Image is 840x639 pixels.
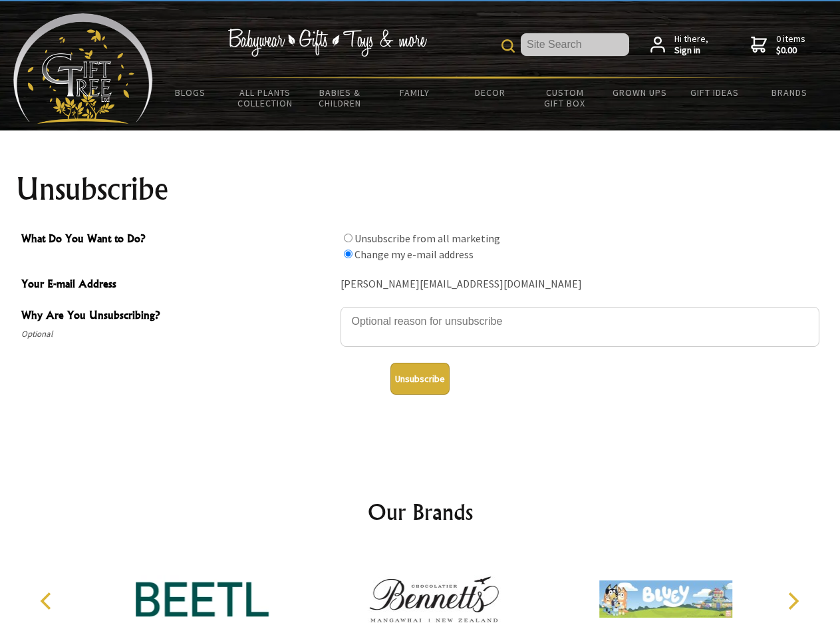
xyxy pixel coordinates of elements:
[228,79,303,117] a: All Plants Collection
[752,79,827,106] a: Brands
[21,307,334,326] span: Why Are You Unsubscribing?
[21,230,334,250] span: What Do You Want to Do?
[21,326,334,342] span: Optional
[602,79,677,106] a: Grown Ups
[341,307,819,347] textarea: Why Are You Unsubscribing?
[778,586,807,616] button: Next
[153,79,228,106] a: BLOGS
[776,45,805,57] strong: $0.00
[21,276,334,295] span: Your E-mail Address
[521,33,629,56] input: Site Search
[674,45,708,57] strong: Sign in
[33,586,63,616] button: Previous
[354,232,500,245] label: Unsubscribe from all marketing
[27,496,814,528] h2: Our Brands
[501,39,515,53] img: product search
[344,234,352,242] input: What Do You Want to Do?
[354,248,474,261] label: Change my e-mail address
[674,33,708,57] span: Hi there,
[390,363,450,395] button: Unsubscribe
[650,33,708,57] a: Hi there,Sign in
[527,79,603,117] a: Custom Gift Box
[452,79,527,106] a: Decor
[776,33,805,57] span: 0 items
[16,173,825,205] h1: Unsubscribe
[13,13,153,124] img: Babyware - Gifts - Toys and more...
[677,79,752,106] a: Gift Ideas
[378,79,453,106] a: Family
[344,250,352,258] input: What Do You Want to Do?
[341,274,819,295] div: [PERSON_NAME][EMAIL_ADDRESS][DOMAIN_NAME]
[751,33,805,57] a: 0 items$0.00
[227,29,427,57] img: Babywear - Gifts - Toys & more
[303,79,378,117] a: Babies & Children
